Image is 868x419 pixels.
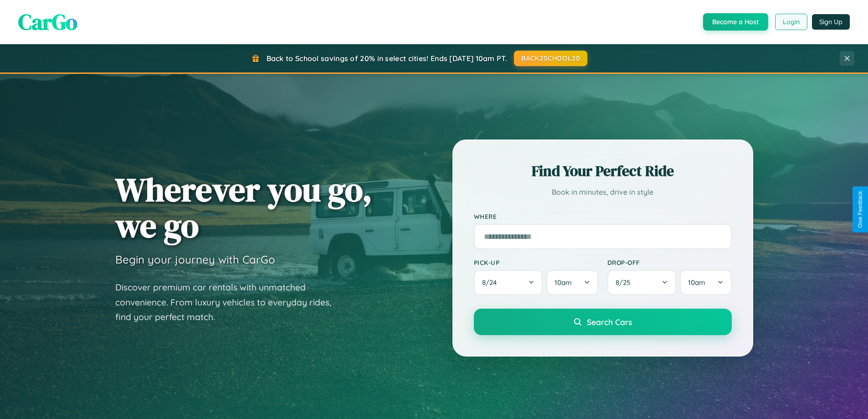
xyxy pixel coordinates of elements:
button: Search Cars [474,309,732,335]
span: 8 / 24 [482,278,501,287]
label: Drop-off [607,259,732,266]
button: BACK2SCHOOL20 [514,51,587,66]
span: 10am [555,278,572,287]
h2: Find Your Perfect Ride [474,161,732,181]
button: Login [775,14,807,30]
label: Pick-up [474,259,598,266]
button: 10am [546,270,598,295]
h1: Wherever you go, we go [115,171,372,243]
span: 10am [688,278,705,287]
button: 8/25 [607,270,677,295]
div: Give Feedback [857,191,863,228]
label: Where [474,212,732,220]
span: Search Cars [587,317,632,327]
span: Back to School savings of 20% in select cities! Ends [DATE] 10am PT. [267,54,507,63]
p: Book in minutes, drive in style [474,186,732,199]
span: CarGo [18,7,77,37]
button: Sign Up [812,14,850,30]
button: Become a Host [703,13,768,31]
button: 8/24 [474,270,543,295]
p: Discover premium car rentals with unmatched convenience. From luxury vehicles to everyday rides, ... [115,280,343,325]
h3: Begin your journey with CarGo [115,253,275,266]
span: 8 / 25 [616,278,635,287]
button: 10am [680,270,731,295]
